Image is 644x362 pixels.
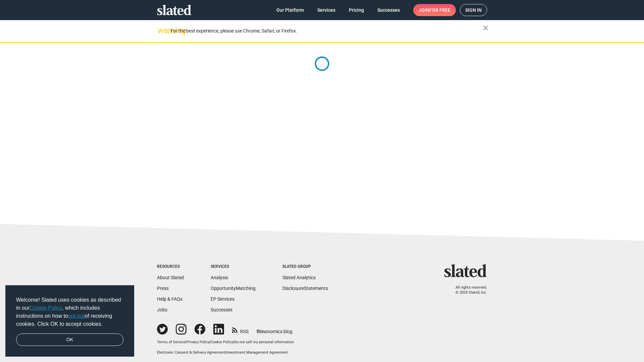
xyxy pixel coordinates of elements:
[377,4,400,16] span: Successes
[232,324,249,335] a: RSS
[157,296,182,302] a: Help & FAQs
[157,286,169,291] a: Press
[419,4,450,16] span: Join
[460,4,487,16] a: Sign in
[482,24,490,32] mat-icon: close
[211,286,256,291] a: OpportunityMatching
[257,329,265,334] span: film
[170,26,483,36] div: For the best experience, please use Chrome, Safari, or Firefox.
[276,4,304,16] span: Our Platform
[186,340,210,344] a: Privacy Policy
[16,334,123,346] a: dismiss cookie message
[429,4,450,16] span: for free
[282,264,328,269] div: Slated Group
[465,4,482,16] span: Sign in
[448,285,487,295] p: All rights reserved. © 2025 Slated, Inc.
[317,4,335,16] span: Services
[5,285,134,357] div: cookieconsent
[225,350,226,355] span: |
[210,340,211,344] span: |
[211,264,256,269] div: Services
[157,275,184,280] a: About Slated
[157,307,167,312] a: Jobs
[282,286,328,291] a: DisclosureStatements
[211,275,228,280] a: Analysis
[372,4,405,16] a: Successes
[349,4,364,16] span: Pricing
[30,305,62,311] a: Cookie Policy
[157,340,185,344] a: Terms of Service
[211,307,232,312] a: Successes
[211,340,233,344] a: Cookie Policy
[282,275,316,280] a: Slated Analytics
[211,296,234,302] a: EP Services
[226,350,288,355] a: Investment Management Agreement
[233,340,234,344] span: |
[271,4,309,16] a: Our Platform
[157,350,225,355] a: Electronic Consent & Delivery Agreement
[68,313,85,319] a: opt-out
[413,4,456,16] a: Joinfor free
[257,323,292,335] a: filmonomics blog
[16,296,123,328] span: Welcome! Slated uses cookies as described in our , which includes instructions on how to of recei...
[158,26,166,35] mat-icon: warning
[234,340,294,345] button: Do not sell my personal information
[185,340,186,344] span: |
[157,264,184,269] div: Resources
[312,4,341,16] a: Services
[343,4,369,16] a: Pricing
